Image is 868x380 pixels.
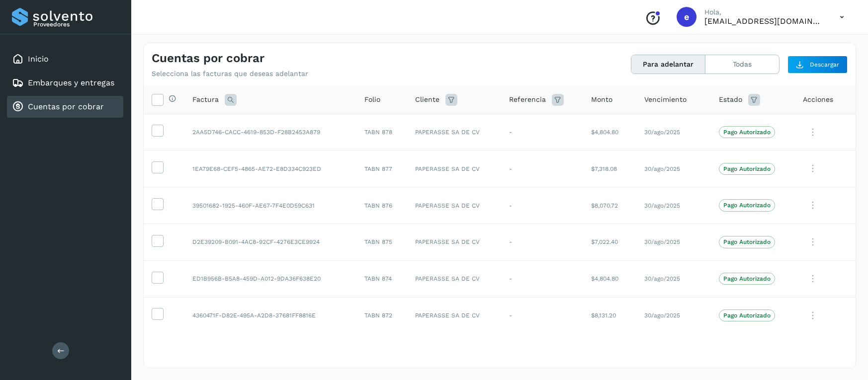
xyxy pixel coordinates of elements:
[583,187,636,224] td: $8,070.72
[636,297,711,334] td: 30/ago/2025
[7,96,123,118] div: Cuentas por cobrar
[364,94,380,105] span: Folio
[356,114,407,151] td: TABN 878
[152,51,264,66] h4: Cuentas por cobrar
[407,297,501,334] td: PAPERASSE SA DE CV
[33,21,119,28] p: Proveedores
[723,275,771,282] p: Pago Autorizado
[501,260,583,297] td: -
[184,224,356,260] td: D2E39209-B091-4AC8-92CF-4276E3CE9924
[356,260,407,297] td: TABN 874
[583,151,636,187] td: $7,318.08
[501,297,583,334] td: -
[583,297,636,334] td: $8,131.20
[583,224,636,260] td: $7,022.40
[407,151,501,187] td: PAPERASSE SA DE CV
[184,187,356,224] td: 39501682-1925-460F-AE67-7F4E0D59C631
[787,56,848,74] button: Descargar
[356,297,407,334] td: TABN 872
[636,151,711,187] td: 30/ago/2025
[719,94,742,105] span: Estado
[631,55,705,74] button: Para adelantar
[184,297,356,334] td: 4360471F-D82E-495A-A2D8-37681FF8816E
[184,151,356,187] td: 1EA79E68-CEF5-4865-AE72-E8D334C923ED
[407,187,501,224] td: PAPERASSE SA DE CV
[810,60,839,69] span: Descargar
[356,151,407,187] td: TABN 877
[723,202,771,209] p: Pago Autorizado
[636,260,711,297] td: 30/ago/2025
[583,114,636,151] td: $4,804.80
[644,94,687,105] span: Vencimiento
[28,102,104,111] a: Cuentas por cobrar
[407,224,501,260] td: PAPERASSE SA DE CV
[723,165,771,172] p: Pago Autorizado
[803,94,833,105] span: Acciones
[7,48,123,70] div: Inicio
[152,70,308,78] p: Selecciona las facturas que deseas adelantar
[501,151,583,187] td: -
[407,260,501,297] td: PAPERASSE SA DE CV
[723,129,771,136] p: Pago Autorizado
[723,238,771,245] p: Pago Autorizado
[704,8,824,16] p: Hola,
[704,16,824,26] p: ebenezer5009@gmail.com
[356,224,407,260] td: TABN 875
[636,187,711,224] td: 30/ago/2025
[723,312,771,319] p: Pago Autorizado
[356,187,407,224] td: TABN 876
[636,114,711,151] td: 30/ago/2025
[591,94,612,105] span: Monto
[7,72,123,94] div: Embarques y entregas
[184,114,356,151] td: 2AA5D746-CACC-4619-853D-F28B2453A879
[28,78,114,87] a: Embarques y entregas
[501,114,583,151] td: -
[501,224,583,260] td: -
[407,114,501,151] td: PAPERASSE SA DE CV
[184,260,356,297] td: ED1B956B-B5A8-459D-A012-9DA36F638E20
[509,94,546,105] span: Referencia
[636,224,711,260] td: 30/ago/2025
[583,260,636,297] td: $4,804.80
[28,54,49,64] a: Inicio
[705,55,779,74] button: Todas
[192,94,219,105] span: Factura
[501,187,583,224] td: -
[415,94,439,105] span: Cliente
